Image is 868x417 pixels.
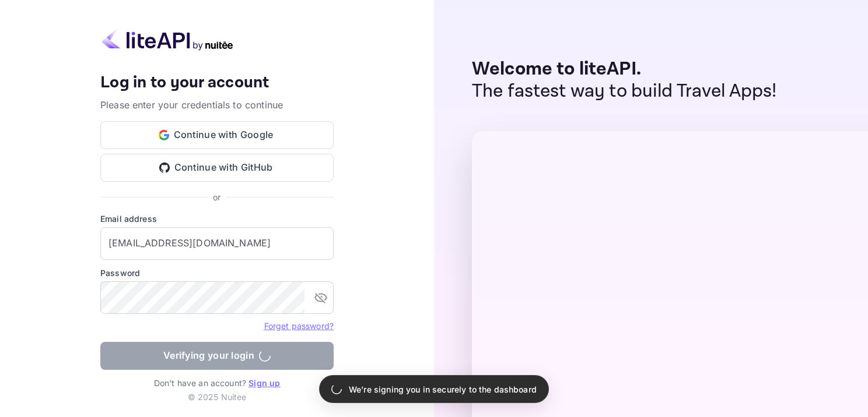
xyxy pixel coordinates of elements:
label: Password [100,267,334,279]
p: Don't have an account? [100,377,334,389]
button: Continue with Google [100,121,334,149]
p: Please enter your credentials to continue [100,98,334,112]
a: Sign up [249,378,280,388]
img: liteapi [100,28,235,51]
p: Welcome to liteAPI. [472,58,777,80]
p: We're signing you in securely to the dashboard [349,383,537,395]
p: © 2025 Nuitee [188,391,247,403]
h4: Log in to your account [100,73,334,93]
label: Email address [100,213,334,225]
a: Forget password? [264,320,334,331]
button: Continue with GitHub [100,154,334,182]
p: The fastest way to build Travel Apps! [472,80,777,103]
input: Enter your email address [100,227,334,260]
p: or [213,191,220,203]
button: toggle password visibility [309,286,332,309]
a: Forget password? [264,321,334,331]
